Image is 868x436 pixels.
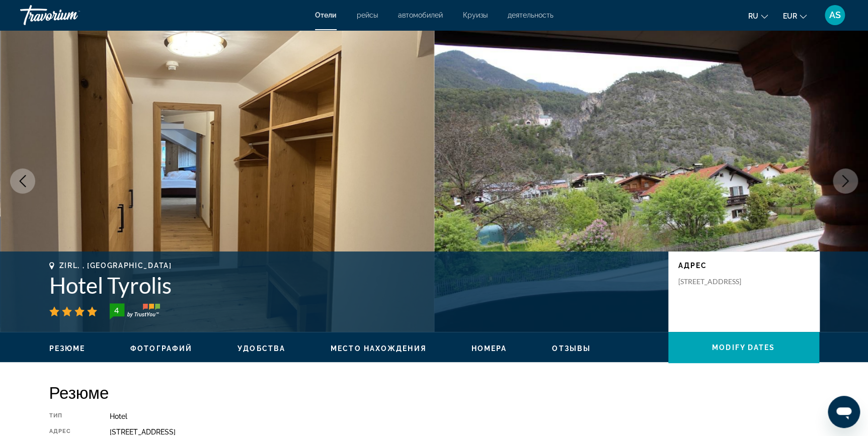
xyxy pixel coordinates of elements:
button: Номера [471,344,507,353]
div: адрес [49,428,85,436]
button: Отзывы [552,344,591,353]
a: Круизы [463,11,488,19]
div: Hotel [110,412,819,420]
span: Резюме [49,344,86,353]
button: Место нахождения [331,344,426,353]
button: Next image [833,168,858,194]
p: адрес [678,261,809,270]
span: Modify Dates [712,343,775,352]
span: AS [829,10,841,20]
button: Change language [748,9,768,23]
div: 4 [107,304,127,316]
button: Modify Dates [668,332,819,363]
h1: Hotel Tyrolis [49,272,658,298]
div: [STREET_ADDRESS] [110,428,819,436]
button: Удобства [238,344,285,353]
a: рейсы [357,11,378,19]
span: Удобства [238,344,285,353]
button: Previous image [10,168,35,194]
button: Резюме [49,344,86,353]
a: Travorium [20,2,121,28]
iframe: Schaltfläche zum Öffnen des Messaging-Fensters [828,396,860,428]
button: Change currency [783,9,807,23]
span: Фотографий [130,344,192,353]
button: Фотографий [130,344,192,353]
span: Zirl, , [GEOGRAPHIC_DATA] [59,261,172,270]
span: ru [748,12,758,20]
a: Отели [315,11,337,19]
button: User Menu [822,5,848,26]
span: Номера [471,344,507,353]
img: TrustYou guest rating badge [110,303,160,319]
span: Место нахождения [331,344,426,353]
h2: Резюме [49,382,819,402]
a: деятельность [508,11,554,19]
span: EUR [783,12,797,20]
span: Отзывы [552,344,591,353]
p: [STREET_ADDRESS] [678,277,759,286]
a: автомобилей [398,11,443,19]
div: Тип [49,412,85,420]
